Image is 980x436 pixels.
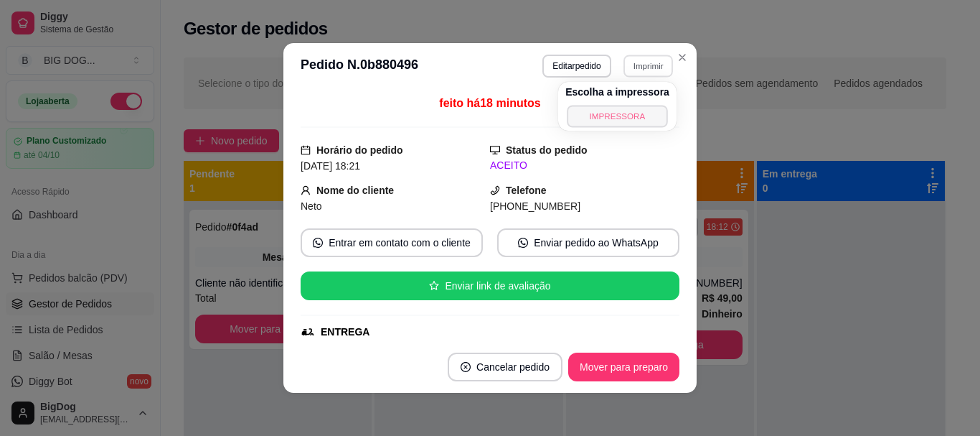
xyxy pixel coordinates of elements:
[568,353,679,381] button: Mover para preparo
[316,185,394,196] strong: Nome do cliente
[313,238,323,248] span: whats-app
[301,160,360,172] span: [DATE] 18:21
[316,144,403,156] strong: Horário do pedido
[439,97,540,109] span: feito há 18 minutos
[565,85,669,99] h4: Escolha a impressora
[506,144,588,156] strong: Status do pedido
[490,158,679,173] div: ACEITO
[461,362,471,372] span: close-circle
[623,55,673,77] button: Imprimir
[490,185,500,195] span: phone
[301,55,418,78] h3: Pedido N. 0b880496
[301,200,322,212] span: Neto
[518,238,528,248] span: whats-app
[497,228,679,257] button: whats-appEnviar pedido ao WhatsApp
[301,272,679,300] button: starEnviar link de avaliação
[321,325,369,340] div: ENTREGA
[490,200,580,212] span: [PHONE_NUMBER]
[567,105,667,127] button: IMPRESSORA
[429,281,439,291] span: star
[542,55,611,78] button: Editarpedido
[490,145,500,155] span: desktop
[301,185,311,195] span: user
[301,228,483,257] button: whats-appEntrar em contato com o cliente
[671,46,694,69] button: Close
[506,185,547,196] strong: Telefone
[448,353,562,381] button: close-circleCancelar pedido
[301,145,311,155] span: calendar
